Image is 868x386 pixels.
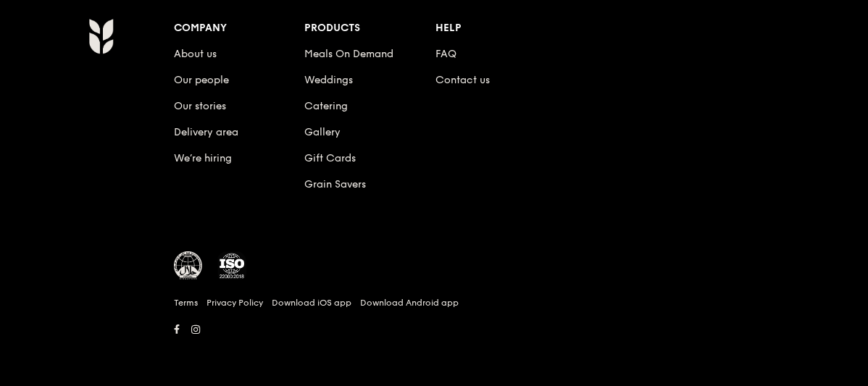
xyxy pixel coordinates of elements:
[360,297,459,309] a: Download Android app
[174,152,232,164] a: We’re hiring
[217,251,246,280] img: ISO Certified
[174,297,198,309] a: Terms
[88,18,114,54] img: Grain
[304,100,348,112] a: Catering
[35,340,833,351] h6: Revision
[174,48,217,60] a: About us
[174,74,229,86] a: Our people
[206,297,263,309] a: Privacy Policy
[174,126,238,138] a: Delivery area
[174,18,304,38] div: Company
[304,152,356,164] a: Gift Cards
[435,18,566,38] div: Help
[304,48,393,60] a: Meals On Demand
[435,48,456,60] a: FAQ
[272,297,351,309] a: Download iOS app
[435,74,490,86] a: Contact us
[304,126,341,138] a: Gallery
[304,18,435,38] div: Products
[304,178,366,190] a: Grain Savers
[304,74,353,86] a: Weddings
[174,100,226,112] a: Our stories
[174,251,203,280] img: MUIS Halal Certified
